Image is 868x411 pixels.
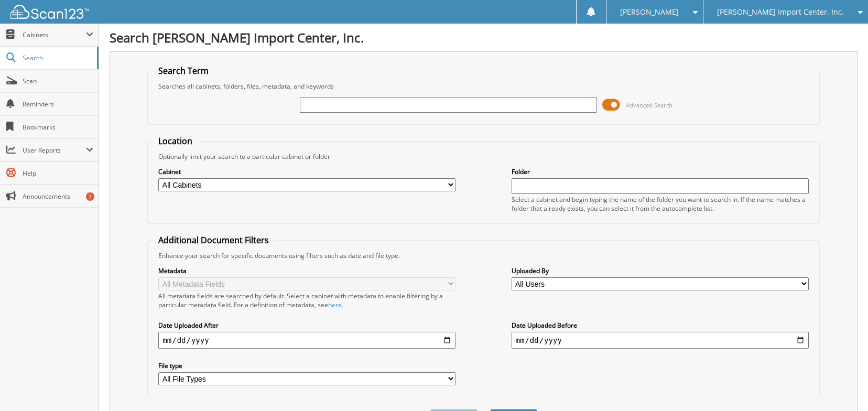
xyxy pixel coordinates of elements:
input: start [158,332,455,349]
input: end [512,332,809,349]
legend: Search Term [153,65,214,77]
label: File type [158,361,455,370]
span: Bookmarks [23,123,93,132]
h1: Search [PERSON_NAME] Import Center, Inc. [110,29,858,46]
span: Cabinets [23,30,86,39]
legend: Location [153,135,198,147]
img: scan123-logo-white.svg [10,5,89,19]
span: Advanced Search [626,101,672,109]
div: Searches all cabinets, folders, files, metadata, and keywords [153,82,813,91]
span: [PERSON_NAME] [620,9,679,15]
div: Optionally limit your search to a particular cabinet or folder [153,152,813,161]
label: Date Uploaded After [158,321,455,330]
legend: Additional Document Filters [153,234,274,246]
span: Reminders [23,100,93,109]
iframe: Chat Widget [816,361,868,411]
span: Scan [23,77,93,85]
label: Uploaded By [512,266,809,275]
a: here [328,300,342,309]
span: [PERSON_NAME] Import Center, Inc. [717,9,844,15]
span: Help [23,169,93,178]
div: Enhance your search for specific documents using filters such as date and file type. [153,251,813,260]
label: Date Uploaded Before [512,321,809,330]
span: User Reports [23,146,86,155]
label: Metadata [158,266,455,275]
span: Search [23,53,92,62]
div: 7 [86,192,94,201]
label: Cabinet [158,167,455,176]
span: Announcements [23,192,93,201]
div: Select a cabinet and begin typing the name of the folder you want to search in. If the name match... [512,195,809,213]
label: Folder [512,167,809,176]
div: All metadata fields are searched by default. Select a cabinet with metadata to enable filtering b... [158,291,455,309]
